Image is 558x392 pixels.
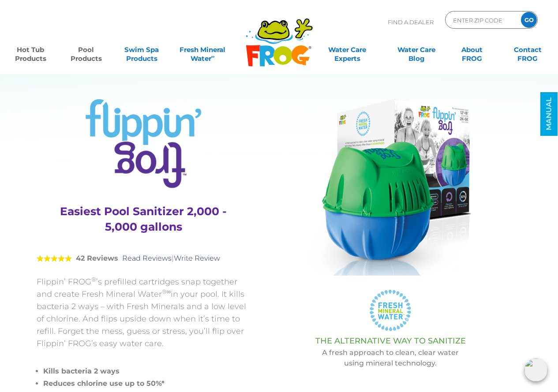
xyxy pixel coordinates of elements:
[64,41,108,59] a: PoolProducts
[309,99,472,276] img: Product Flippin Frog
[211,53,215,60] sup: ∞
[174,254,220,262] a: Write Review
[9,41,52,59] a: Hot TubProducts
[76,254,118,262] strong: 42 Reviews
[37,276,251,350] p: Flippin’ FROG ’s prefilled cartridges snap together and create Fresh Mineral Water in your pool. ...
[91,276,96,283] sup: ®
[452,14,512,26] input: Zip Code Form
[176,41,230,59] a: Fresh MineralWater∞
[120,41,163,59] a: Swim SpaProducts
[122,254,172,262] a: Read Reviews
[43,377,251,390] li: Reduces chlorine use up to 50%*
[388,11,434,33] p: Find A Dealer
[37,255,72,262] span: 5
[540,92,558,136] a: MANUAL
[86,99,202,188] img: Product Logo
[395,41,438,59] a: Water CareBlog
[273,347,509,369] p: A fresh approach to clean, clear water using mineral technology.
[521,12,537,28] input: GO
[162,288,171,295] sup: ®∞
[506,41,549,59] a: ContactFROG
[524,358,547,381] img: openIcon
[312,41,382,59] a: Water CareExperts
[43,365,251,377] li: Kills bacteria 2 ways
[37,241,251,276] div: |
[48,204,240,235] h3: Easiest Pool Sanitizer 2,000 - 5,000 gallons
[273,336,509,345] h3: THE ALTERNATIVE WAY TO SANITIZE
[450,41,494,59] a: AboutFROG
